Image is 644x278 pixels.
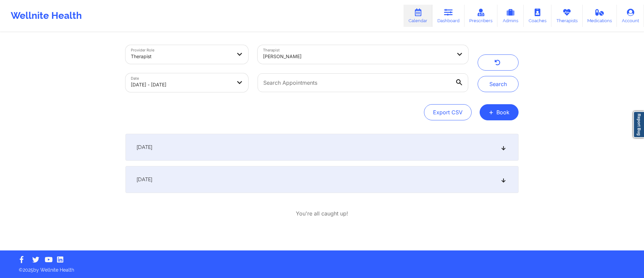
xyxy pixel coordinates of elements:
a: Medications [583,5,617,27]
button: Export CSV [424,104,472,120]
div: Therapist [131,49,231,64]
div: [PERSON_NAME] [263,49,452,64]
span: + [489,110,494,114]
a: Calendar [404,5,432,27]
a: Prescribers [465,5,498,27]
a: Coaches [524,5,551,27]
a: Admins [497,5,524,27]
a: Dashboard [432,5,465,27]
div: [DATE] - [DATE] [131,77,231,92]
a: Therapists [551,5,583,27]
a: Report Bug [633,111,644,138]
span: [DATE] [137,144,152,151]
input: Search Appointments [258,73,468,92]
a: Account [617,5,644,27]
button: Search [478,76,519,92]
span: [DATE] [137,176,152,183]
p: © 2025 by Wellnite Health [14,262,630,273]
button: +Book [480,104,519,120]
p: You're all caught up! [296,210,348,217]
